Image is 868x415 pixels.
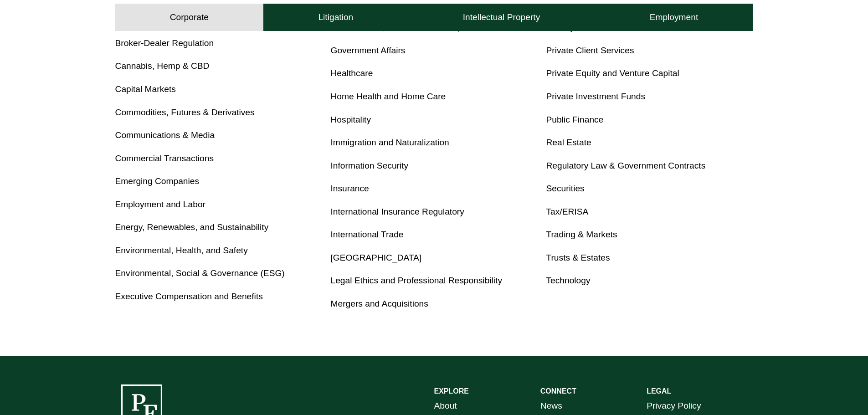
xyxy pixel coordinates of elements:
[546,68,679,78] a: Private Equity and Venture Capital
[331,207,464,216] a: International Insurance Regulatory
[650,12,699,23] h4: Employment
[434,387,469,395] strong: EXPLORE
[546,184,584,193] a: Securities
[331,161,409,170] a: Information Security
[434,398,457,414] a: About
[318,12,353,23] h4: Litigation
[115,292,263,301] a: Executive Compensation and Benefits
[546,92,645,101] a: Private Investment Funds
[331,253,422,262] a: [GEOGRAPHIC_DATA]
[546,207,588,216] a: Tax/ERISA
[540,398,562,414] a: News
[115,222,269,232] a: Energy, Renewables, and Sustainability
[546,115,603,124] a: Public Finance
[115,84,176,94] a: Capital Markets
[546,161,705,170] a: Regulatory Law & Government Contracts
[647,387,671,395] strong: LEGAL
[546,253,610,262] a: Trusts & Estates
[115,130,215,140] a: Communications & Media
[331,184,369,193] a: Insurance
[331,299,428,308] a: Mergers and Acquisitions
[546,276,590,285] a: Technology
[463,12,540,23] h4: Intellectual Property
[331,68,373,78] a: Healthcare
[115,246,248,255] a: Environmental, Health, and Safety
[115,176,200,186] a: Emerging Companies
[115,38,214,48] a: Broker-Dealer Regulation
[546,138,591,147] a: Real Estate
[115,61,210,71] a: Cannabis, Hemp & CBD
[331,46,406,55] a: Government Affairs
[115,268,285,278] a: Environmental, Social & Governance (ESG)
[115,108,255,117] a: Commodities, Futures & Derivatives
[331,138,449,147] a: Immigration and Naturalization
[647,398,701,414] a: Privacy Policy
[546,230,617,239] a: Trading & Markets
[170,12,209,23] h4: Corporate
[540,387,576,395] strong: CONNECT
[331,115,371,124] a: Hospitality
[331,276,503,285] a: Legal Ethics and Professional Responsibility
[115,200,205,209] a: Employment and Labor
[331,92,446,101] a: Home Health and Home Care
[115,154,214,163] a: Commercial Transactions
[331,230,404,239] a: International Trade
[546,46,634,55] a: Private Client Services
